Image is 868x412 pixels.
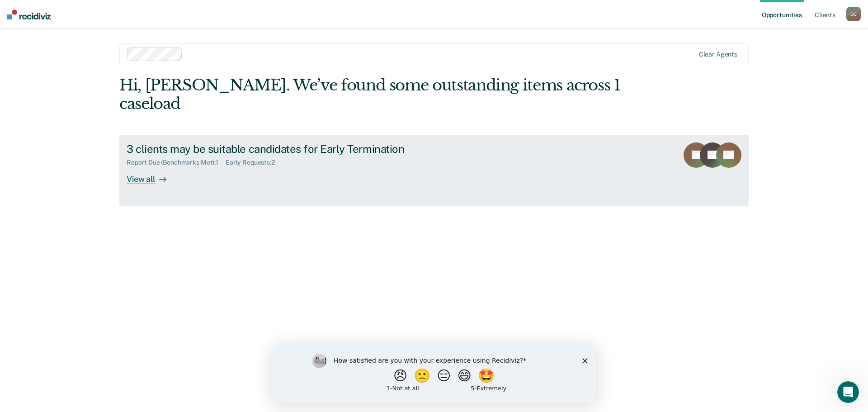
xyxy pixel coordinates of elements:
button: DC [846,7,861,21]
div: View all [127,166,177,184]
div: Hi, [PERSON_NAME]. We’ve found some outstanding items across 1 caseload [119,76,623,113]
div: D C [846,7,861,21]
iframe: Intercom live chat [837,381,859,403]
a: 3 clients may be suitable candidates for Early TerminationReport Due (Benchmarks Met):1Early Requ... [119,135,749,206]
div: Clear agents [699,51,737,58]
div: Report Due (Benchmarks Met) : 1 [127,159,226,166]
div: 3 clients may be suitable candidates for Early Termination [127,142,444,156]
img: Recidiviz [7,9,51,19]
div: Early Requests : 2 [226,159,282,166]
iframe: Survey by Kim from Recidiviz [272,345,596,403]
